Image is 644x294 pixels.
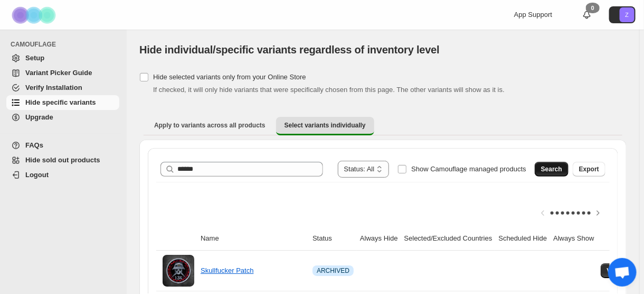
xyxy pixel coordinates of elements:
[153,86,505,94] span: If checked, it will only hide variants that were specifically chosen from this page. The other va...
[579,165,599,173] span: Export
[25,84,82,91] span: Verify Installation
[411,165,526,173] span: Show Camouflage managed products
[276,117,374,135] button: Select variants individually
[573,162,605,177] button: Export
[11,40,121,49] span: CAMOUFLAGE
[6,66,119,80] a: Variant Picker Guide
[139,44,440,56] span: Hide individual/specific variants regardless of inventory level
[146,117,274,134] button: Apply to variants across all products
[6,80,119,95] a: Verify Installation
[201,267,253,274] a: Skullfucker Patch
[6,95,119,110] a: Hide specific variants
[6,153,119,168] a: Hide sold out products
[609,6,636,23] button: Avatar with initials Z
[25,69,92,77] span: Variant Picker Guide
[401,227,496,251] th: Selected/Excluded Countries
[6,51,119,66] a: Setup
[154,121,266,130] span: Apply to variants across all products
[8,1,61,30] img: Camouflage
[6,168,119,182] a: Logout
[6,110,119,125] a: Upgrade
[25,54,44,62] span: Setup
[25,141,43,149] span: FAQs
[541,165,562,173] span: Search
[25,98,96,106] span: Hide specific variants
[309,227,357,251] th: Status
[608,258,637,287] a: Open chat
[317,267,349,275] span: ARCHIVED
[495,227,550,251] th: Scheduled Hide
[285,121,366,130] span: Select variants individually
[582,10,592,20] a: 0
[163,255,194,287] img: Skullfucker Patch
[620,7,634,22] span: Avatar with initials Z
[357,227,401,251] th: Always Hide
[591,206,605,221] button: Scroll table right one column
[514,11,552,19] span: App Support
[25,156,100,164] span: Hide sold out products
[197,227,309,251] th: Name
[25,113,53,121] span: Upgrade
[153,73,306,81] span: Hide selected variants only from your Online Store
[535,162,569,177] button: Search
[6,138,119,153] a: FAQs
[550,227,597,251] th: Always Show
[626,12,629,18] text: Z
[586,3,600,13] div: 0
[25,171,49,179] span: Logout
